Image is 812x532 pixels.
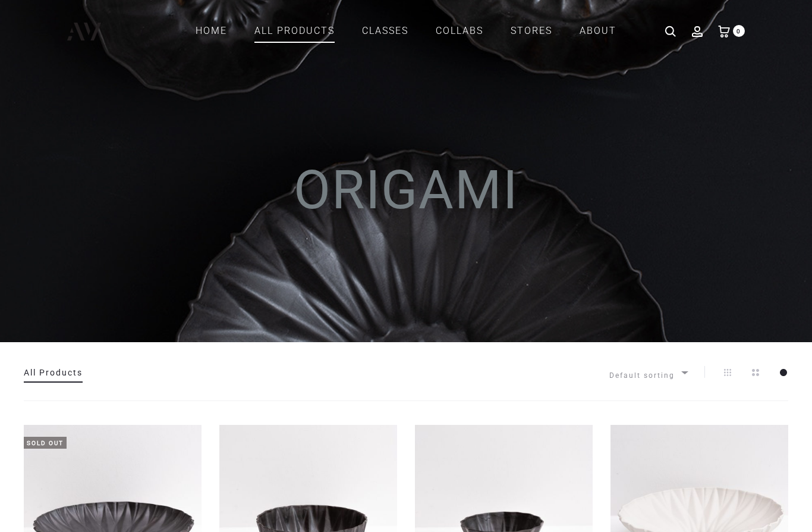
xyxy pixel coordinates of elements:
img: ATELIER VAN DE VEN [67,23,101,40]
a: CLASSES [362,21,408,41]
a: All products [254,21,335,41]
span: 0 [733,25,745,37]
a: 0 [718,25,730,36]
span: Default sorting [609,366,687,386]
a: COLLABS [436,21,483,41]
a: Home [196,21,227,41]
span: Sold Out [24,437,67,449]
a: ABOUT [580,21,616,41]
a: STORES [511,21,552,41]
h1: ORIGAMI [24,164,788,238]
a: All Products [24,368,83,377]
span: Default sorting [609,366,687,378]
